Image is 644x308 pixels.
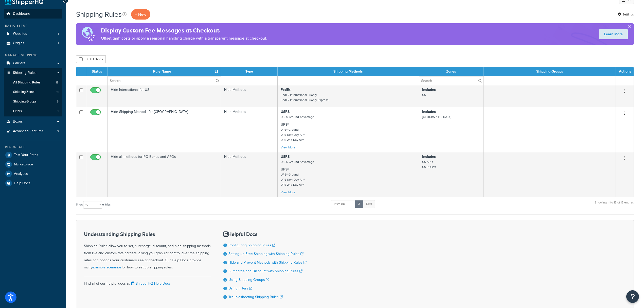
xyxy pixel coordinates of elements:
span: Shipping Rules [13,71,37,75]
li: Filters [4,107,62,116]
a: Advanced Features 3 [4,127,62,136]
td: Hide all methods for PO Boxes and APOs [108,152,221,197]
strong: USPS [281,154,290,159]
a: Setting up Free Shipping with Shipping Rules [228,251,303,256]
strong: Includes [422,154,436,159]
a: ShipperHQ Help Docs [130,281,171,286]
a: Origins 1 [4,39,62,48]
a: Carriers [4,59,62,68]
h1: Shipping Rules [76,9,122,19]
a: Dashboard [4,9,62,19]
small: UPS® Ground UPS Next Day Air® UPS 2nd Day Air® [281,127,305,142]
li: Shipping Groups [4,97,62,106]
span: 1 [58,32,59,36]
li: Help Docs [4,179,62,188]
p: Offset tariff costs or apply a seasonal handling charge with a transparent message at checkout. [101,35,267,42]
a: Test Your Rates [4,150,62,160]
label: Show entries [76,201,111,209]
li: Origins [4,39,62,48]
a: example scenarios [92,265,122,270]
strong: FedEx [281,87,291,92]
th: Rule Name : activate to sort column ascending [108,67,221,76]
li: Advanced Features [4,127,62,136]
a: Learn More [599,29,628,39]
span: Shipping Zones [13,90,35,94]
div: Find all of our helpful docs at: [84,276,211,287]
a: 1 [348,200,355,208]
li: Shipping Rules [4,68,62,116]
span: 1 [58,109,59,113]
strong: UPS® [281,122,289,127]
small: USPS Ground Advantage [281,115,314,119]
a: Filters 1 [4,107,62,116]
small: US [422,93,426,97]
strong: USPS [281,109,290,114]
select: Showentries [83,201,102,209]
span: Carriers [13,61,25,65]
th: Shipping Methods [278,67,419,76]
strong: Includes [422,87,436,92]
td: Hide Methods [221,107,277,152]
a: View More [281,190,295,195]
span: Origins [13,41,24,45]
td: Hide International for US [108,85,221,107]
input: Search [108,76,221,85]
div: Manage Shipping [4,53,62,57]
span: Test Your Rates [14,153,38,157]
th: Type [221,67,277,76]
span: Analytics [14,172,28,176]
small: [GEOGRAPHIC_DATA] [422,115,451,119]
h4: Display Custom Fee Messages at Checkout [101,26,267,35]
div: Basic Setup [4,24,62,28]
a: Analytics [4,169,62,178]
span: 3 [57,129,59,133]
a: 2 [355,200,363,208]
td: Hide Shipping Methods for [GEOGRAPHIC_DATA] [108,107,221,152]
a: Using Filters [228,286,252,291]
small: FedEx International Priority FedEx International Priority Express [281,93,329,102]
a: Marketplace [4,160,62,169]
strong: UPS® [281,167,289,172]
small: UPS® Ground UPS Next Day Air® UPS 2nd Day Air® [281,172,305,187]
th: Shipping Groups [484,67,616,76]
a: Settings [618,11,634,18]
span: Advanced Features [13,129,44,133]
a: Configuring Shipping Rules [228,243,275,248]
button: Bulk Actions [76,55,106,63]
a: View More [281,145,295,150]
span: Help Docs [14,181,30,185]
span: All Shipping Rules [13,80,40,85]
h3: Understanding Shipping Rules [84,231,211,237]
span: Websites [13,32,27,36]
th: Status [86,67,108,76]
a: Shipping Rules [4,68,62,78]
span: 1 [58,41,59,45]
span: 11 [57,90,59,94]
span: Shipping Groups [13,99,37,104]
li: All Shipping Rules [4,78,62,87]
span: Filters [13,109,22,113]
a: Next [363,200,375,208]
a: Using Shipping Groups [228,277,269,282]
a: Surcharge and Discount with Shipping Rules [228,268,302,274]
a: Troubleshooting Shipping Rules [228,294,283,300]
div: Resources [4,145,62,149]
span: Dashboard [13,12,30,16]
li: Websites [4,29,62,39]
h3: Helpful Docs [223,231,307,237]
th: Actions [616,67,634,76]
small: USPS Ground Advantage [281,160,314,164]
span: 6 [57,99,59,104]
a: Websites 1 [4,29,62,39]
img: duties-banner-06bc72dcb5fe05cb3f9472aba00be2ae8eb53ab6f0d8bb03d382ba314ac3c341.png [76,23,101,45]
input: Search [419,76,484,85]
span: 13 [56,80,59,85]
a: Boxes [4,117,62,126]
li: Shipping Zones [4,87,62,97]
a: Shipping Groups 6 [4,97,62,106]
